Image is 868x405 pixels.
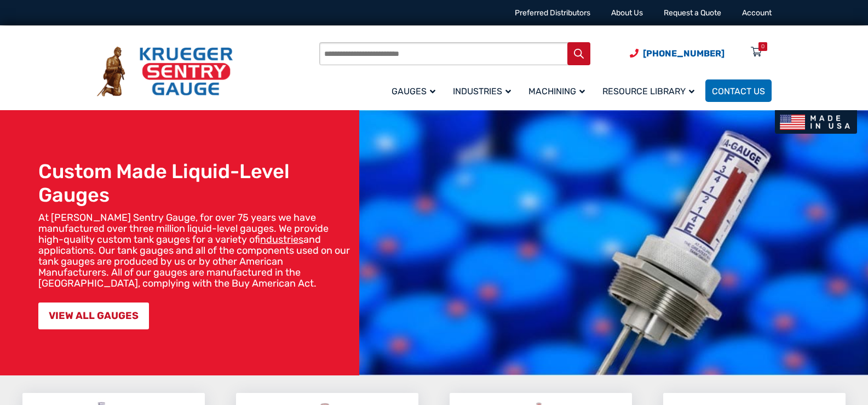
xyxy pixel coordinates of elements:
a: Machining [522,78,596,104]
a: Phone Number (920) 434-8860 [630,47,725,60]
a: Account [742,8,772,18]
span: Machining [528,86,585,96]
span: Contact Us [712,86,765,96]
a: Preferred Distributors [515,8,590,18]
p: At [PERSON_NAME] Sentry Gauge, for over 75 years we have manufactured over three million liquid-l... [38,212,354,289]
div: 0 [761,42,764,51]
a: VIEW ALL GAUGES [38,303,149,329]
span: Gauges [392,86,435,96]
a: About Us [611,8,643,18]
a: Gauges [385,78,446,104]
img: bg_hero_bannerksentry [359,110,868,375]
a: Resource Library [596,78,705,104]
span: Resource Library [602,86,694,96]
h1: Custom Made Liquid-Level Gauges [38,159,354,207]
a: Request a Quote [664,8,721,18]
span: [PHONE_NUMBER] [643,48,725,59]
img: Made In USA [775,110,857,134]
a: industries [260,233,303,246]
img: Krueger Sentry Gauge [97,47,233,97]
span: Industries [453,86,511,96]
a: Industries [446,78,522,104]
a: Contact Us [705,79,772,102]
